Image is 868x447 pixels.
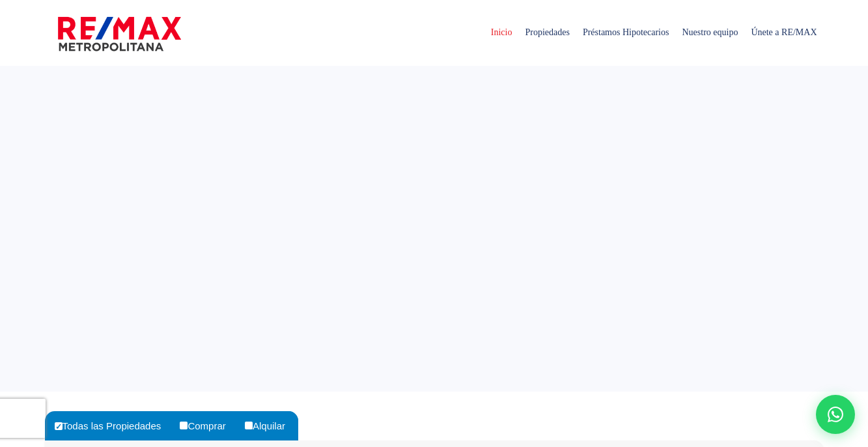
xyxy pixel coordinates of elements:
label: Alquilar [242,411,298,440]
label: Comprar [176,411,238,440]
span: Nuestro equipo [675,13,744,52]
span: Propiedades [518,13,576,52]
span: Inicio [484,13,519,52]
input: Alquilar [245,422,253,429]
label: Todas las Propiedades [51,411,175,440]
span: Préstamos Hipotecarios [576,13,676,52]
input: Comprar [180,422,188,429]
span: Únete a RE/MAX [744,13,823,52]
img: remax-metropolitana-logo [58,14,181,53]
input: Todas las Propiedades [55,422,63,430]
